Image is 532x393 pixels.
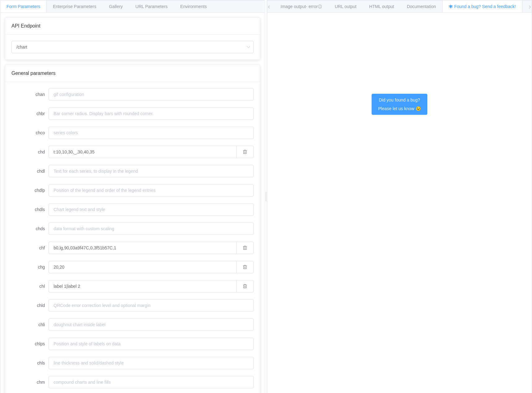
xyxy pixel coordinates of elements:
[378,97,421,111] span: Did you found a bug? Please let us know 😉
[49,338,254,350] input: Position and style of labels on data
[11,376,49,388] label: chm
[49,146,236,158] input: chart data
[53,4,96,9] span: Enterprise Parameters
[49,318,254,331] input: doughnut chart inside label
[49,357,254,369] input: line thickness and solid/dashed style
[49,280,236,292] input: bar, pie slice, doughnut slice and polar slice chart labels
[281,4,322,9] span: Image output
[49,299,254,312] input: QRCode error correction level and optional margin
[11,165,49,177] label: chdl
[11,41,254,53] input: Select
[11,107,49,120] label: chbr
[7,4,40,9] span: Form Parameters
[11,71,55,76] span: General parameters
[11,222,49,235] label: chds
[11,261,49,273] label: chg
[49,127,254,139] input: series colors
[449,4,516,9] span: 🕷 Found a bug? Send a feedback!
[369,4,394,9] span: HTML output
[372,94,427,115] button: Did you found a bug?Please let us know 😉
[11,357,49,369] label: chls
[49,222,254,235] input: data format with custom scaling
[49,184,254,196] input: Position of the legend and order of the legend entries
[306,4,322,9] span: - error
[11,338,49,350] label: chlps
[407,4,436,9] span: Documentation
[49,376,254,388] input: compound charts and line fills
[180,4,207,9] span: Environments
[49,88,254,101] input: gif configuration
[49,203,254,216] input: Chart legend text and style
[335,4,356,9] span: URL output
[11,184,49,196] label: chdlp
[11,318,49,331] label: chli
[11,23,40,28] span: API Endpoint
[11,88,49,101] label: chan
[49,165,254,177] input: Text for each series, to display in the legend
[49,261,236,273] input: Solid or dotted grid lines
[109,4,123,9] span: Gallery
[49,107,254,120] input: Bar corner radius. Display bars with rounded corner.
[135,4,168,9] span: URL Parameters
[11,280,49,292] label: chl
[11,203,49,216] label: chdls
[11,242,49,254] label: chf
[11,146,49,158] label: chd
[11,299,49,312] label: chld
[49,242,236,254] input: Background Fills
[11,127,49,139] label: chco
